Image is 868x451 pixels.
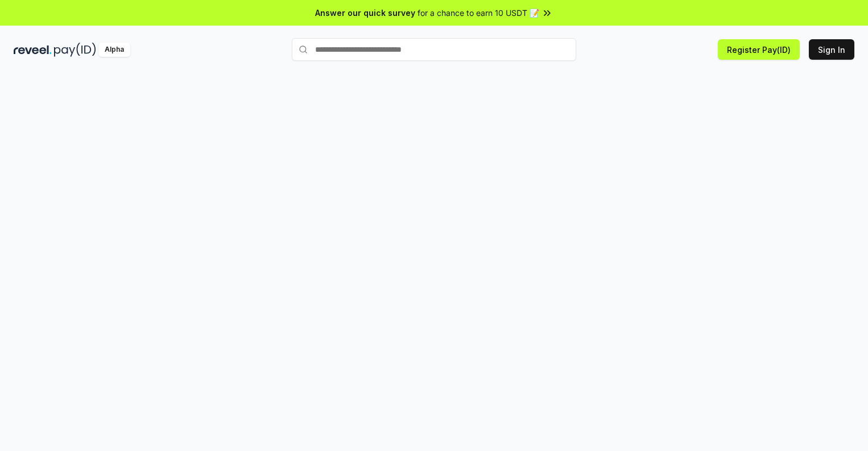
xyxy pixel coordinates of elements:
[98,43,130,57] div: Alpha
[54,43,96,57] img: pay_id
[315,7,415,19] span: Answer our quick survey
[14,43,52,57] img: reveel_dark
[418,7,539,19] span: for a chance to earn 10 USDT 📝
[718,39,800,60] button: Register Pay(ID)
[809,39,854,60] button: Sign In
